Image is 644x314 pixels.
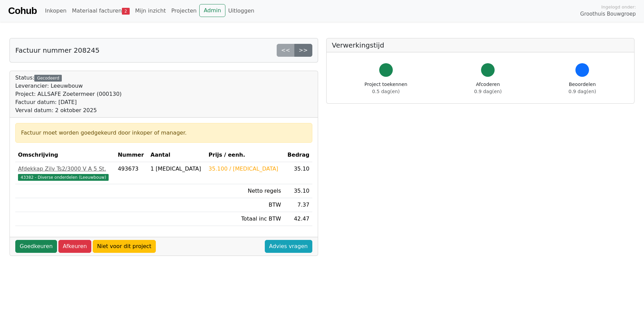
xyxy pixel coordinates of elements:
a: Goedkeuren [15,240,57,253]
h5: Verwerkingstijd [332,41,629,49]
div: Project toekennen [365,81,407,95]
th: Nummer [115,148,148,162]
td: 35.10 [284,162,312,184]
div: Verval datum: 2 oktober 2025 [15,106,122,115]
a: Niet voor dit project [93,240,156,253]
span: 2 [122,8,130,15]
span: Groothuis Bouwgroep [580,10,636,18]
a: >> [294,44,312,57]
span: Ingelogd onder: [601,4,636,10]
span: 0.9 dag(en) [474,89,502,94]
a: Projecten [168,4,199,18]
td: 35.10 [284,184,312,198]
a: Uitloggen [225,4,257,18]
th: Aantal [148,148,206,162]
div: 35.100 / [MEDICAL_DATA] [208,165,281,173]
a: Inkopen [42,4,69,18]
div: Factuur moet worden goedgekeurd door inkoper of manager. [21,129,307,137]
a: Cohub [8,3,37,19]
td: Totaal inc BTW [206,212,283,226]
div: Project: ALLSAFE Zoetermeer (000130) [15,90,122,98]
a: Mijn inzicht [132,4,169,18]
a: Afkeuren [58,240,91,253]
td: 42.47 [284,212,312,226]
span: 0.5 dag(en) [372,89,400,94]
h5: Factuur nummer 208245 [15,46,99,54]
td: BTW [206,198,283,212]
th: Prijs / eenh. [206,148,283,162]
th: Bedrag [284,148,312,162]
span: 0.9 dag(en) [569,89,596,94]
div: Status: [15,74,122,115]
div: 1 [MEDICAL_DATA] [150,165,203,173]
a: Advies vragen [265,240,312,253]
div: Afdekkap Zilv Ts2/3000 V A 5 St. [18,165,112,173]
span: 43382 - Diverse onderdelen (Leeuwbouw) [18,174,109,181]
th: Omschrijving [15,148,115,162]
td: Netto regels [206,184,283,198]
a: Afdekkap Zilv Ts2/3000 V A 5 St.43382 - Diverse onderdelen (Leeuwbouw) [18,165,112,181]
div: Gecodeerd [34,75,62,82]
div: Afcoderen [474,81,502,95]
td: 493673 [115,162,148,184]
a: Admin [199,4,225,17]
div: Leverancier: Leeuwbouw [15,82,122,90]
a: Materiaal facturen2 [69,4,132,18]
td: 7.37 [284,198,312,212]
div: Beoordelen [569,81,596,95]
div: Factuur datum: [DATE] [15,98,122,106]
